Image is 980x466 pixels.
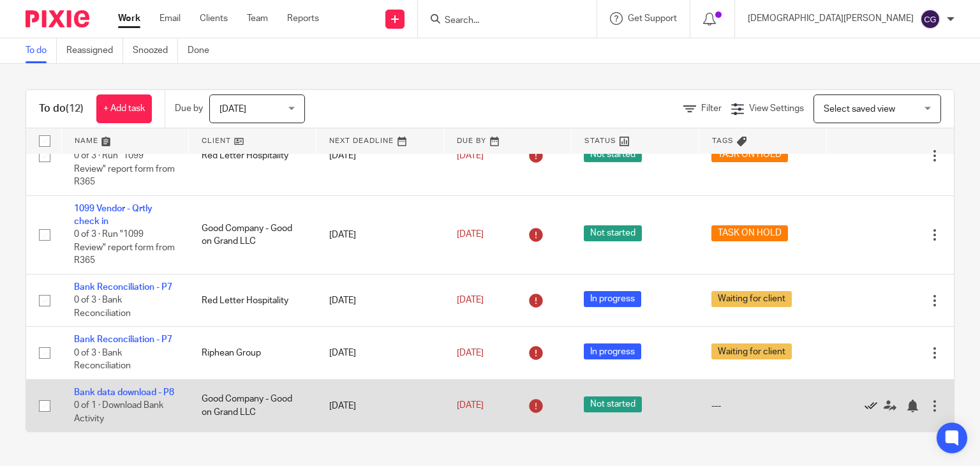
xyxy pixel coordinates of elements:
td: Good Company - Good on Grand LLC [189,379,316,432]
a: Work [118,12,140,25]
div: --- [711,400,813,412]
input: Search [443,15,558,27]
span: 0 of 1 · Download Bank Activity [74,402,163,424]
span: 0 of 3 · Bank Reconciliation [74,349,131,371]
a: + Add task [96,94,152,123]
td: Good Company - Good on Grand LLC [189,195,316,274]
td: Riphean Group [189,327,316,379]
a: Done [188,38,219,63]
span: (12) [66,103,84,114]
a: Reassigned [66,38,123,63]
span: Waiting for client [711,291,792,307]
span: In progress [584,291,641,307]
img: svg%3E [920,9,940,29]
td: Red Letter Hospitality [189,117,316,195]
a: Mark as done [865,399,884,412]
td: [DATE] [316,117,444,195]
a: Bank data download - P8 [74,388,174,397]
p: Due by [175,102,203,115]
span: [DATE] [457,230,484,239]
span: Not started [584,396,642,412]
span: Not started [584,225,642,241]
a: Bank Reconciliation - P7 [74,283,172,292]
td: [DATE] [316,274,444,327]
span: [DATE] [457,349,484,357]
span: Not started [584,146,642,162]
img: Pixie [26,10,89,27]
span: 0 of 3 · Run "1099 Review" report form from R365 [74,151,175,186]
a: 1099 Vendor - Qrtly check in [74,204,152,226]
span: Select saved view [824,105,895,114]
td: Red Letter Hospitality [189,274,316,327]
span: View Settings [749,104,804,113]
a: Clients [200,12,228,25]
td: [DATE] [316,379,444,432]
span: [DATE] [457,151,484,160]
span: TASK ON HOLD [711,225,788,241]
td: [DATE] [316,195,444,274]
a: Team [247,12,268,25]
span: Tags [712,137,734,144]
td: [DATE] [316,327,444,379]
span: [DATE] [219,105,246,114]
a: Bank Reconciliation - P7 [74,335,172,344]
span: In progress [584,343,641,359]
span: TASK ON HOLD [711,146,788,162]
a: To do [26,38,57,63]
a: Snoozed [133,38,178,63]
span: [DATE] [457,402,484,410]
a: Reports [287,12,319,25]
h1: To do [39,102,84,116]
span: 0 of 3 · Run "1099 Review" report form from R365 [74,230,175,266]
a: Email [160,12,181,25]
span: Filter [701,104,722,113]
span: Waiting for client [711,343,792,359]
span: 0 of 3 · Bank Reconciliation [74,296,131,319]
span: [DATE] [457,296,484,305]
